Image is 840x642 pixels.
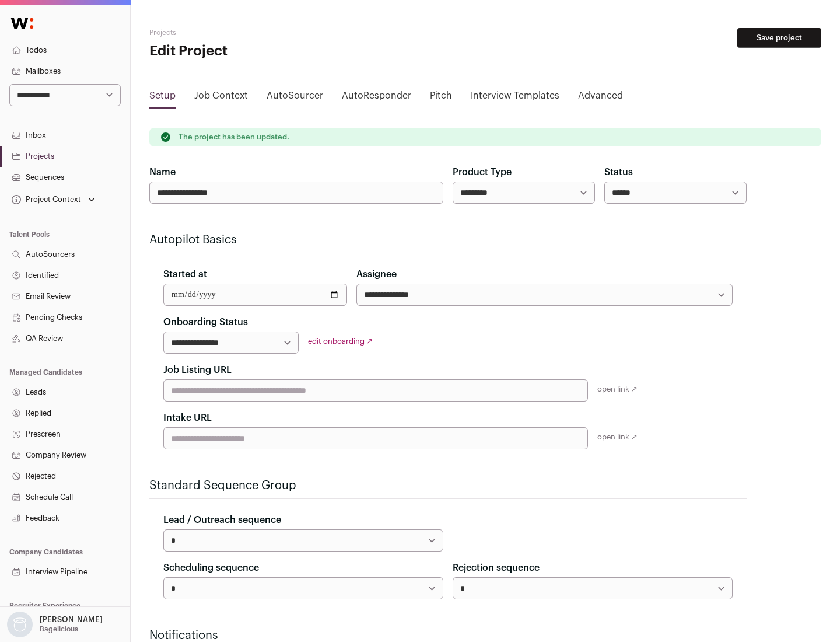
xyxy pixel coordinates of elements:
h2: Projects [149,28,373,37]
p: The project has been updated. [178,132,289,142]
label: Assignee [356,267,397,281]
label: Started at [163,267,207,281]
img: nopic.png [7,612,33,637]
h2: Autopilot Basics [149,232,747,248]
label: Lead / Outreach sequence [163,513,281,527]
button: Open dropdown [5,612,105,637]
label: Rejection sequence [453,561,540,575]
label: Status [604,165,633,179]
a: edit onboarding ↗ [308,337,373,345]
a: Interview Templates [471,89,559,107]
a: Advanced [578,89,623,107]
a: Job Context [194,89,248,107]
p: Bagelicious [40,624,78,634]
a: AutoSourcer [267,89,323,107]
div: Project Context [9,195,81,204]
h2: Standard Sequence Group [149,477,747,494]
h1: Edit Project [149,42,373,61]
label: Onboarding Status [163,315,248,329]
label: Product Type [453,165,512,179]
button: Open dropdown [9,191,97,208]
a: AutoResponder [342,89,411,107]
label: Name [149,165,176,179]
p: [PERSON_NAME] [40,615,103,624]
a: Setup [149,89,176,107]
label: Intake URL [163,411,212,425]
label: Scheduling sequence [163,561,259,575]
button: Save project [737,28,821,48]
a: Pitch [430,89,452,107]
img: Wellfound [5,12,40,35]
label: Job Listing URL [163,363,232,377]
